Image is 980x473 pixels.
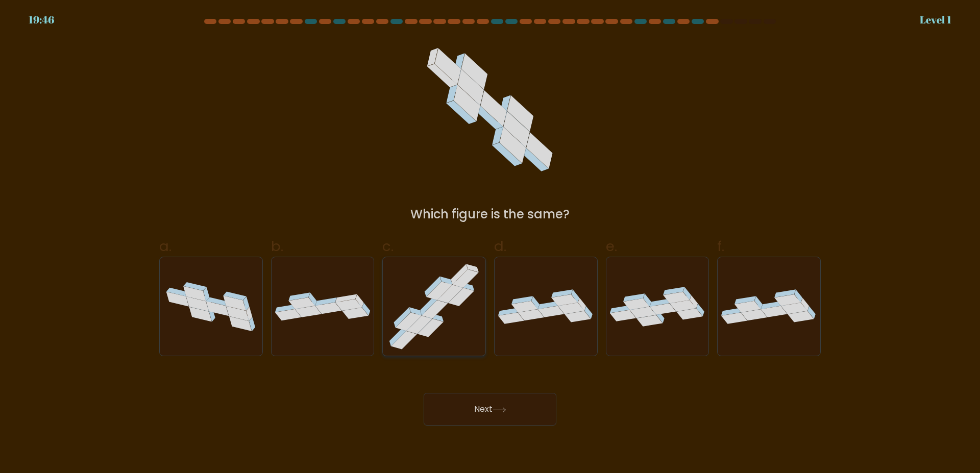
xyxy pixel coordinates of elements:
[159,236,171,256] span: a.
[494,236,506,256] span: d.
[606,236,617,256] span: e.
[29,12,54,28] div: 19:46
[424,393,556,426] button: Next
[920,12,951,28] div: Level 1
[717,236,724,256] span: f.
[165,205,815,223] div: Which figure is the same?
[382,236,394,256] span: c.
[271,236,283,256] span: b.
